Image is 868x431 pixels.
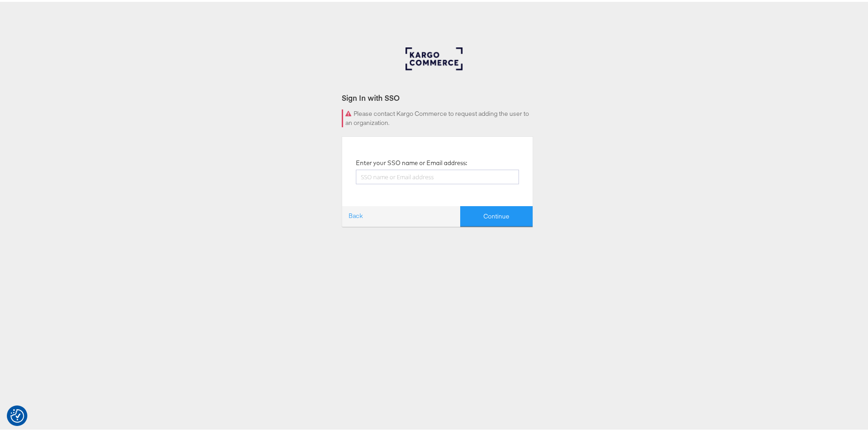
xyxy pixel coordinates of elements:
div: Sign In with SSO [342,91,533,101]
div: Please contact Kargo Commerce to request adding the user to an organization. [342,108,533,125]
label: Enter your SSO name or Email address: [356,157,467,166]
img: Revisit consent button [10,407,24,421]
button: Consent Preferences [10,407,24,421]
a: Back [342,207,369,223]
button: Continue [460,204,533,225]
input: SSO name or Email address [356,168,519,182]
